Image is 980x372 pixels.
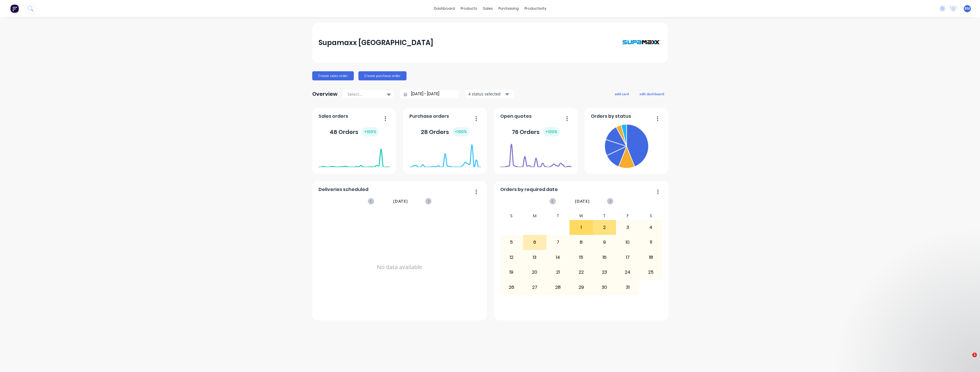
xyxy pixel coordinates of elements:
div: 12 [500,250,523,265]
div: Supamaxx [GEOGRAPHIC_DATA] [318,37,433,48]
iframe: Intercom live chat [961,353,974,366]
div: 9 [593,235,616,249]
div: T [546,212,570,220]
div: purchasing [496,4,522,13]
div: 30 [593,280,616,294]
div: S [500,212,523,220]
span: Orders by status [591,113,631,120]
div: 7 [547,235,569,249]
div: + 100 % [362,127,379,137]
div: W [569,212,593,220]
div: T [593,212,616,220]
div: 3 [616,220,639,235]
div: 29 [570,280,593,294]
div: 28 Orders [421,127,469,137]
div: 23 [593,265,616,279]
span: Open quotes [500,113,532,120]
button: add card [611,90,632,97]
div: 15 [570,250,593,265]
div: 28 [547,280,569,294]
div: 26 [500,280,523,294]
div: 16 [593,250,616,265]
div: 20 [523,265,546,279]
div: 21 [547,265,569,279]
div: 1 [570,220,593,235]
span: Purchase orders [409,113,449,120]
div: 2 [593,220,616,235]
div: 11 [640,235,662,249]
span: 1 [972,353,977,357]
button: 4 status selected [465,90,514,98]
div: 31 [616,280,639,294]
button: edit dashboard [636,90,668,97]
div: products [458,4,480,13]
div: M [523,212,546,220]
div: 18 [640,250,662,265]
div: 22 [570,265,593,279]
div: 76 Orders [512,127,560,137]
div: 4 [640,220,662,235]
div: 4 status selected [468,91,504,97]
div: S [639,212,663,220]
button: Create purchase order [358,71,407,80]
div: 6 [523,235,546,249]
img: Factory [10,4,19,13]
span: [DATE] [575,198,590,204]
div: 25 [640,265,662,279]
div: F [616,212,639,220]
div: 14 [547,250,569,265]
div: + 100 % [452,127,469,137]
div: 19 [500,265,523,279]
span: Sales orders [318,113,348,120]
a: dashboard [431,4,458,13]
div: productivity [522,4,549,13]
div: 10 [616,235,639,249]
div: 5 [500,235,523,249]
div: Overview [312,88,338,100]
div: + 100 % [543,127,560,137]
span: BM [965,6,970,11]
div: 13 [523,250,546,265]
span: [DATE] [393,198,408,204]
div: 17 [616,250,639,265]
div: 48 Orders [330,127,379,137]
div: 24 [616,265,639,279]
button: Create sales order [312,71,354,80]
div: 27 [523,280,546,294]
div: 8 [570,235,593,249]
span: Orders by required date [500,186,558,193]
img: Supamaxx Australia [622,29,661,57]
div: sales [480,4,496,13]
div: No data available [318,212,481,322]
